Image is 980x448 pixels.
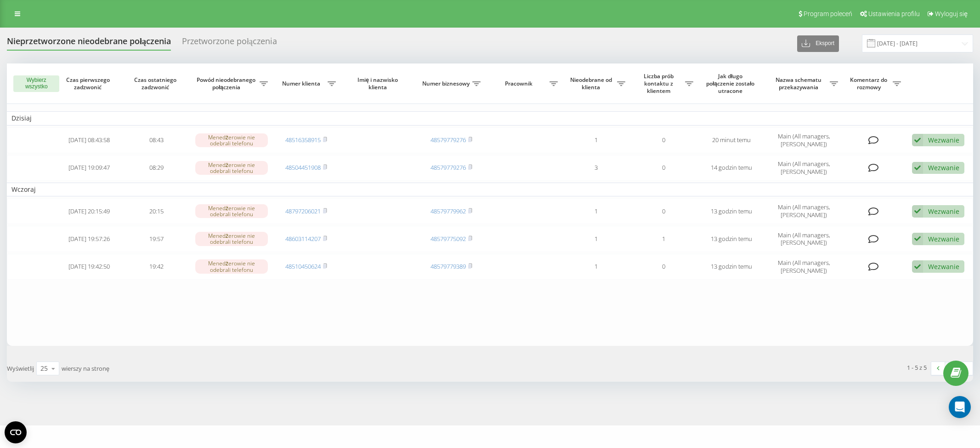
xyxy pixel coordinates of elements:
td: 13 godzin temu [698,198,765,224]
td: Wczoraj [7,183,973,196]
td: Main (All managers, [PERSON_NAME]) [765,226,843,252]
span: Czas pierwszego zadzwonić [63,76,115,91]
td: 3 [562,155,630,181]
td: 1 [630,226,697,252]
a: 48603114207 [285,235,321,243]
td: 0 [630,127,697,153]
div: Przetworzone połączenia [182,36,277,51]
div: Menedżerowie nie odebrali telefonu [195,204,268,218]
div: Wezwanie [928,163,959,172]
span: Imię i nazwisko klienta [348,76,409,91]
div: Menedżerowie nie odebrali telefonu [195,161,268,175]
div: Nieprzetworzone nieodebrane połączenia [7,36,171,51]
td: [DATE] 19:57:26 [55,226,123,252]
td: [DATE] 08:43:58 [55,127,123,153]
a: 48797206021 [285,207,321,215]
button: Wybierz wszystko [13,75,59,92]
td: [DATE] 19:42:50 [55,254,123,280]
span: Nazwa schematu przekazywania [770,76,830,91]
td: Dzisiaj [7,111,973,125]
div: Open Intercom Messenger [949,396,971,418]
div: Menedżerowie nie odebrali telefonu [195,133,268,147]
div: Wezwanie [928,235,959,243]
td: 19:42 [123,254,190,280]
a: 48579779962 [431,207,466,215]
td: [DATE] 20:15:49 [55,198,123,224]
a: 48579779276 [431,136,466,144]
span: Numer klienta [277,80,327,87]
td: 1 [562,127,630,153]
a: 48579779389 [431,262,466,270]
a: 48579779276 [431,163,466,172]
div: Menedżerowie nie odebrali telefonu [195,232,268,246]
td: 13 godzin temu [698,254,765,280]
td: 0 [630,155,697,181]
td: Main (All managers, [PERSON_NAME]) [765,254,843,280]
td: 0 [630,198,697,224]
div: Menedżerowie nie odebrali telefonu [195,259,268,273]
span: wierszy na stronę [62,364,109,373]
td: 19:57 [123,226,190,252]
span: Czas ostatniego zadzwonić [130,76,183,91]
td: 0 [630,254,697,280]
span: Jak długo połączenie zostało utracone [705,73,758,94]
td: 1 [562,198,630,224]
td: 20:15 [123,198,190,224]
td: Main (All managers, [PERSON_NAME]) [765,198,843,224]
span: Wyloguj się [935,10,968,17]
div: Wezwanie [928,207,959,216]
div: 1 - 5 z 5 [907,363,927,372]
div: 25 [40,364,48,373]
td: 08:43 [123,127,190,153]
span: Numer biznesowy [422,80,472,87]
span: Ustawienia profilu [868,10,920,17]
span: Pracownik [490,80,549,87]
td: 20 minut temu [698,127,765,153]
td: 1 [562,226,630,252]
td: [DATE] 19:09:47 [55,155,123,181]
span: Powód nieodebranego połączenia [195,76,260,91]
a: 48579775092 [431,235,466,243]
a: 48510450624 [285,262,321,270]
td: 14 godzin temu [698,155,765,181]
span: Program poleceń [804,10,852,17]
a: 48504451908 [285,163,321,172]
td: Main (All managers, [PERSON_NAME]) [765,127,843,153]
button: Open CMP widget [5,421,27,443]
td: 13 godzin temu [698,226,765,252]
a: 48516358915 [285,136,321,144]
span: Liczba prób kontaktu z klientem [634,73,685,94]
td: 08:29 [123,155,190,181]
button: Eksport [797,35,839,52]
div: Wezwanie [928,136,959,144]
td: 1 [562,254,630,280]
span: Komentarz do rozmowy [847,76,893,91]
span: Nieodebrane od klienta [567,76,617,91]
div: Wezwanie [928,262,959,271]
td: Main (All managers, [PERSON_NAME]) [765,155,843,181]
span: Wyświetlij [7,364,34,373]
